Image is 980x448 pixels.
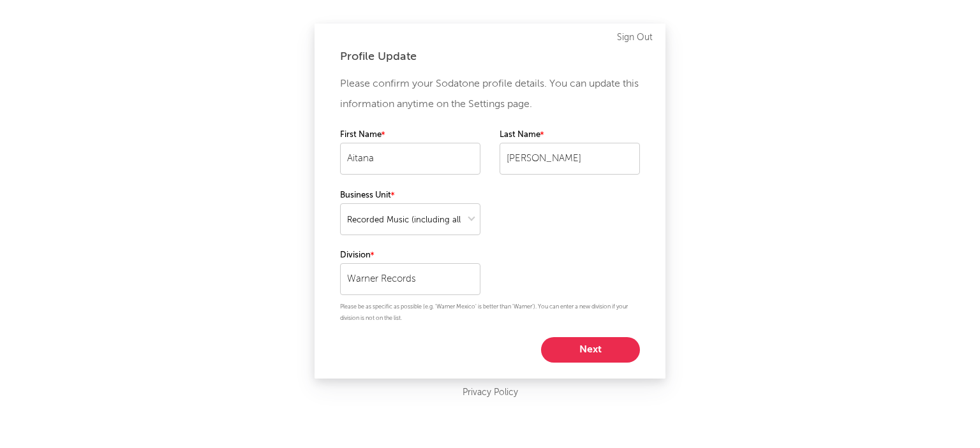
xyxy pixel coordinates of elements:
[340,143,480,175] input: Your first name
[340,301,640,324] p: Please be as specific as possible (e.g. 'Warner Mexico' is better than 'Warner'). You can enter a...
[340,188,480,203] label: Business Unit
[340,74,640,115] p: Please confirm your Sodatone profile details. You can update this information anytime on the Sett...
[463,385,518,401] a: Privacy Policy
[340,263,480,295] input: Your division
[340,248,480,263] label: Division
[340,49,640,64] div: Profile Update
[500,127,640,143] label: Last Name
[617,30,653,45] a: Sign Out
[500,143,640,175] input: Your last name
[541,337,640,363] button: Next
[340,127,480,143] label: First Name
